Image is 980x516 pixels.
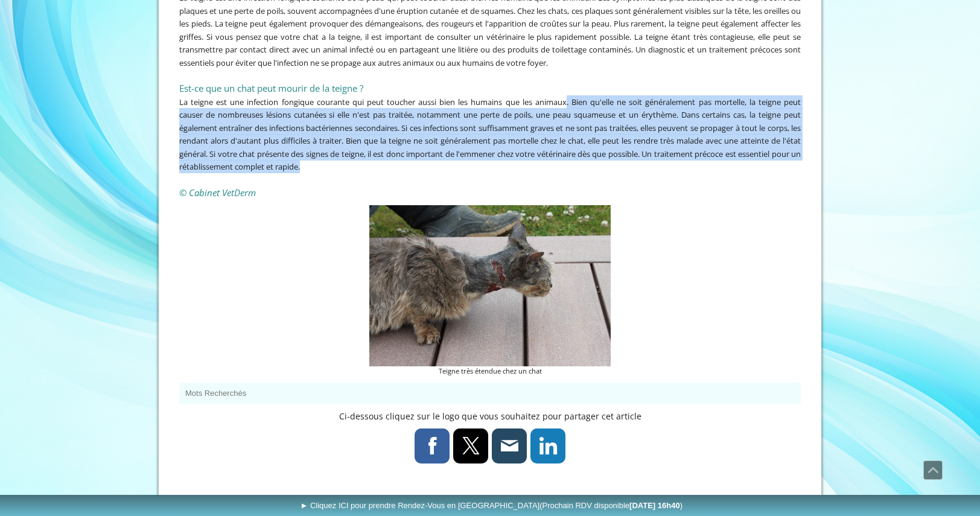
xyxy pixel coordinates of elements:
[924,461,942,479] span: Défiler vers le haut
[179,410,801,422] p: Ci-dessous cliquez sur le logo que vous souhaitez pour partager cet article
[539,501,682,510] span: (Prochain RDV disponible )
[415,428,450,463] a: Facebook
[179,97,801,173] span: La teigne est une infection fongique courante qui peut toucher aussi bien les humains que les ani...
[369,366,611,377] figcaption: Teigne très étendue chez un chat
[369,205,611,366] img: Teigne très étendue chez un chat
[923,460,943,480] a: Défiler vers le haut
[179,383,801,404] button: Mots Recherchés
[492,428,527,463] a: E-mail
[530,428,565,463] a: LinkedIn
[300,501,682,510] span: ► Cliquez ICI pour prendre Rendez-Vous en [GEOGRAPHIC_DATA]
[179,186,256,199] span: © Cabinet VetDerm
[179,82,363,94] span: Est-ce que un chat peut mourir de la teigne ?
[629,501,680,510] b: [DATE] 16h40
[453,428,488,463] a: X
